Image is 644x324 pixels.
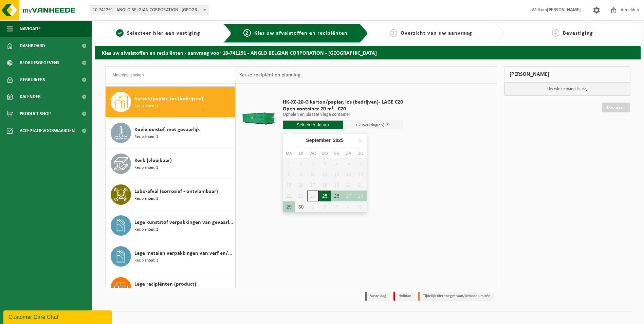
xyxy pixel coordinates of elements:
span: Recipiënten: 2 [134,257,158,264]
span: Karton/papier, los (bedrijven) [134,95,203,103]
span: Labo-afval (corrosief - ontvlambaar) [134,187,218,196]
button: Karton/papier, los (bedrijven) Recipiënten: 1 [106,87,236,118]
h2: Kies uw afvalstoffen en recipiënten - aanvraag voor 10-741291 - ANGLO BELGIAN CORPORATION - [GEOG... [95,46,641,59]
div: 2 [319,201,331,212]
span: Bedrijfsgegevens [20,54,59,71]
div: Keuze recipiënt en planning [236,67,304,84]
span: Product Shop [20,105,51,122]
span: Lege recipiënten (product) [134,280,196,288]
span: Recipiënten: 1 [134,134,158,140]
li: Tijdelijk niet toegestaan/période limitée [418,292,494,301]
span: Koelvloeistof, niet gevaarlijk [134,126,200,134]
span: Lege metalen verpakkingen van verf en/of inkt (schraapschoon) [134,249,234,257]
span: Kwik (vloeibaar) [134,157,172,165]
span: Kalender [20,88,41,105]
button: Lege recipiënten (product) [106,272,236,303]
div: ma [283,150,295,157]
div: 26 [331,191,343,201]
span: + 2 werkdag(en) [355,123,384,127]
a: 1Selecteer hier een vestiging [98,29,218,37]
div: di [295,150,307,157]
i: 2025 [333,138,344,143]
div: za [343,150,354,157]
strong: [PERSON_NAME] [547,7,581,13]
span: Navigatie [20,20,41,37]
button: Koelvloeistof, niet gevaarlijk Recipiënten: 1 [106,118,236,148]
span: Kies uw afvalstoffen en recipiënten [254,31,348,36]
span: Selecteer hier een vestiging [127,31,200,36]
span: Gebruikers [20,71,45,88]
button: Lege kunststof verpakkingen van gevaarlijke stoffen Recipiënten: 2 [106,210,236,241]
span: Lege kunststof verpakkingen van gevaarlijke stoffen [134,218,234,227]
span: 4 [552,29,559,37]
span: Open container 20 m³ - C20 [283,106,403,112]
iframe: chat widget [3,309,113,324]
li: Holiday [393,292,415,301]
span: 1 [116,29,124,37]
span: Overzicht van uw aanvraag [401,31,472,36]
div: do [319,150,331,157]
input: Selecteer datum [283,121,343,129]
p: Ophalen en plaatsen lege container [283,112,403,117]
input: Materiaal zoeken [109,70,232,80]
span: 10-741291 - ANGLO BELGIAN CORPORATION - GENT [90,5,208,15]
button: Kwik (vloeibaar) Recipiënten: 1 [106,148,236,179]
span: Recipiënten: 1 [134,165,158,171]
div: 3 [331,201,343,212]
li: Vaste dag [365,292,390,301]
span: Bevestiging [563,31,593,36]
div: 29 [283,201,295,212]
div: 1 [307,201,319,212]
button: Lege metalen verpakkingen van verf en/of inkt (schraapschoon) Recipiënten: 2 [106,241,236,272]
div: wo [307,150,319,157]
span: Acceptatievoorwaarden [20,122,75,139]
span: HK-XC-20-G karton/papier, los (bedrijven)- LAGE C20 [283,99,403,106]
span: 10-741291 - ANGLO BELGIAN CORPORATION - GENT [90,5,208,15]
p: Uw winkelmand is leeg [504,83,630,95]
span: Recipiënten: 2 [134,227,158,233]
span: 3 [390,29,397,37]
span: Recipiënten: 1 [134,103,158,109]
div: September, [303,135,346,146]
div: zo [355,150,367,157]
a: Doorgaan [602,103,630,112]
span: Dashboard [20,37,45,54]
div: vr [331,150,343,157]
div: [PERSON_NAME] [504,66,630,83]
div: 25 [319,191,331,201]
div: 30 [295,201,307,212]
button: Labo-afval (corrosief - ontvlambaar) Recipiënten: 1 [106,179,236,210]
span: Recipiënten: 1 [134,196,158,202]
span: 2 [243,29,251,37]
